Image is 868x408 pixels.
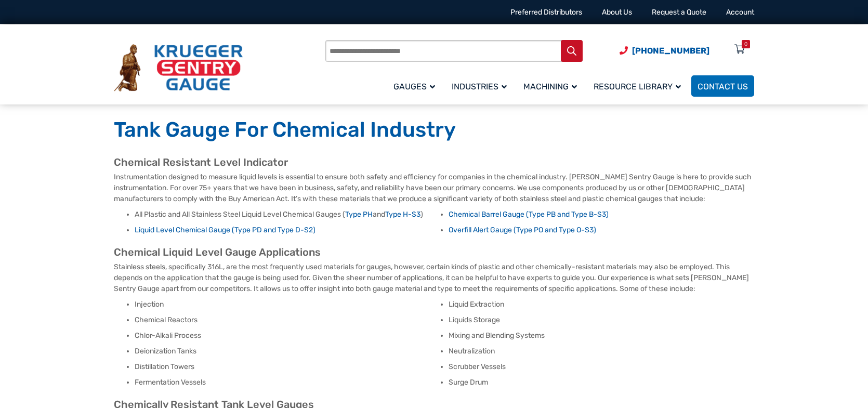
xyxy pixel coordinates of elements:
[135,362,440,372] li: Distillation Towers
[523,82,577,91] span: Machining
[114,172,754,204] p: Instrumentation designed to measure liquid levels is essential to ensure both safety and efficien...
[449,299,754,310] li: Liquid Extraction
[449,346,754,357] li: Neutralization
[602,8,632,17] a: About Us
[449,315,754,325] li: Liquids Storage
[385,210,420,219] a: Type H-S3
[744,40,747,48] div: 0
[449,331,754,341] li: Mixing and Blending Systems
[698,82,748,91] span: Contact Us
[393,82,435,91] span: Gauges
[135,315,440,325] li: Chemical Reactors
[114,117,754,143] h1: Tank Gauge For Chemical Industry
[114,261,754,294] p: Stainless steels, specifically 316L, are the most frequently used materials for gauges, however, ...
[594,82,681,91] span: Resource Library
[135,299,440,310] li: Injection
[652,8,706,17] a: Request a Quote
[449,226,596,234] a: Overfill Alert Gauge (Type PO and Type O-S3)
[135,346,440,357] li: Deionization Tanks
[691,75,754,97] a: Contact Us
[517,74,587,98] a: Machining
[114,44,243,92] img: Krueger Sentry Gauge
[135,331,440,341] li: Chlor-Alkali Process
[135,209,440,220] li: All Plastic and All Stainless Steel Liquid Level Chemical Gauges ( and )
[135,377,440,388] li: Fermentation Vessels
[387,74,445,98] a: Gauges
[510,8,582,17] a: Preferred Distributors
[620,44,709,57] a: Phone Number (920) 434-8860
[345,210,373,219] a: Type PH
[449,210,609,219] a: Chemical Barrel Gauge (Type PB and Type B-S3)
[114,246,754,259] h2: Chemical Liquid Level Gauge Applications
[449,362,754,372] li: Scrubber Vessels
[587,74,691,98] a: Resource Library
[114,156,754,169] h2: Chemical Resistant Level Indicator
[449,377,754,388] li: Surge Drum
[452,82,507,91] span: Industries
[726,8,754,17] a: Account
[135,226,315,234] a: Liquid Level Chemical Gauge (Type PD and Type D-S2)
[632,46,709,56] span: [PHONE_NUMBER]
[445,74,517,98] a: Industries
